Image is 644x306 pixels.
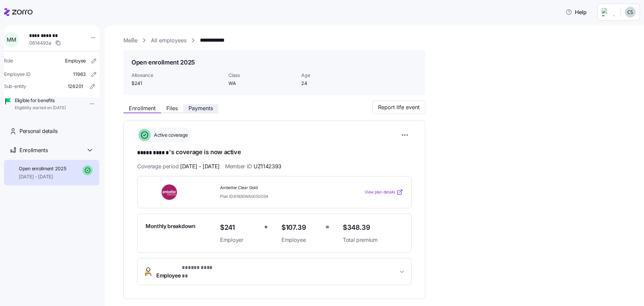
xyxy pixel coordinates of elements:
span: Files [166,105,178,111]
span: 0614493a [29,40,51,46]
span: 126201 [68,83,83,90]
span: M M [7,37,16,42]
img: 2df6d97b4bcaa7f1b4a2ee07b0c0b24b [625,7,636,17]
img: Employer logo [602,8,615,16]
span: Employee [156,264,217,280]
span: [DATE] - [DATE] [19,173,66,180]
span: = [325,222,329,232]
span: Age [301,72,369,79]
span: Employee [281,236,320,244]
span: Allowance [131,72,223,79]
span: $348.39 [343,222,403,233]
button: Help [560,5,592,19]
span: Active coverage [152,132,188,138]
span: WA [228,80,296,87]
span: Coverage period [137,162,220,171]
button: Report life event [372,100,425,114]
span: Report life event [378,103,420,111]
img: Ambetter [146,184,194,200]
span: $241 [131,80,223,87]
span: 24 [301,80,369,87]
span: Employee ID [4,71,31,78]
span: Enrollments [19,146,48,155]
a: View plan details [365,189,403,195]
span: UZ1142393 [254,162,281,171]
h1: Open enrollment 2025 [131,58,195,67]
span: Monthly breakdown [146,222,196,230]
a: MeBe [123,36,138,45]
span: Payments [189,105,213,111]
span: Personal details [19,127,58,135]
span: Enrollment [129,105,156,111]
span: Ambetter Clear Gold [220,185,337,191]
span: Sub-entity [4,83,26,90]
span: $107.39 [281,222,320,233]
h1: 's coverage is now active [137,148,412,157]
span: Eligibility started on [DATE] [15,105,66,111]
span: View plan details [365,189,395,195]
a: All employees [151,36,186,45]
span: Help [566,8,587,16]
span: [DATE] - [DATE] [180,162,220,171]
span: Plan ID: 61836WA0050034 [220,193,268,199]
span: Employer [220,236,259,244]
span: + [264,222,268,232]
span: Eligible for benefits [15,97,66,104]
span: Member ID [225,162,281,171]
span: $241 [220,222,259,233]
span: Class [228,72,296,79]
span: Total premium [343,236,403,244]
span: Role [4,57,13,64]
span: Open enrollment 2025 [19,165,66,172]
span: 11963 [73,71,86,78]
span: Employee [65,57,86,64]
